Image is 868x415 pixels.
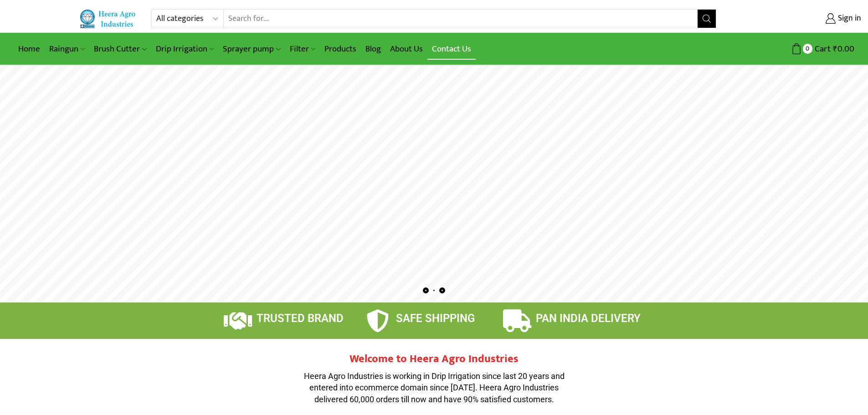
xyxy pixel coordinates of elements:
a: Brush Cutter [89,38,151,60]
span: PAN INDIA DELIVERY [536,312,641,325]
a: Sign in [730,10,861,27]
a: About Us [385,38,427,60]
bdi: 0.00 [833,42,854,56]
span: Cart [812,43,831,55]
input: Search for... [224,10,698,28]
a: Contact Us [427,38,476,60]
span: ₹ [833,42,837,56]
a: Blog [361,38,385,60]
button: Search button [698,10,716,28]
a: Products [320,38,361,60]
a: Sprayer pump [218,38,285,60]
a: 0 Cart ₹0.00 [725,41,854,57]
h2: Welcome to Heera Agro Industries [298,353,571,366]
a: Raingun [45,38,89,60]
p: Heera Agro Industries is working in Drip Irrigation since last 20 years and entered into ecommerc... [298,370,571,405]
span: SAFE SHIPPING [396,312,475,325]
span: 0 [803,44,812,53]
a: Home [14,38,45,60]
a: Drip Irrigation [151,38,218,60]
span: TRUSTED BRAND [257,312,344,325]
a: Filter [285,38,320,60]
span: Sign in [836,13,861,25]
